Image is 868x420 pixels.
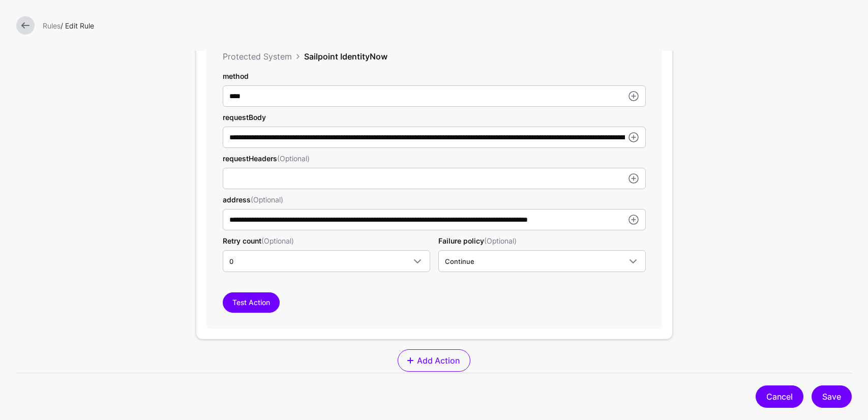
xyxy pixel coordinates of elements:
a: Cancel [756,385,803,408]
span: Protected System [223,51,292,62]
label: address [223,194,283,205]
label: Failure policy [438,235,517,246]
label: Retry count [223,235,294,246]
span: (Optional) [484,236,517,245]
label: requestHeaders [223,153,310,164]
span: (Optional) [261,236,294,245]
div: / Edit Rule [39,20,856,31]
span: (Optional) [251,195,283,204]
a: Rules [43,21,61,30]
button: Save [812,385,852,408]
label: requestBody [223,112,266,123]
button: Test Action [223,292,280,313]
span: Sailpoint IdentityNow [304,51,387,62]
span: Add Action [416,354,461,367]
span: 0 [229,257,233,265]
span: (Optional) [277,154,310,163]
span: Continue [445,257,474,265]
label: method [223,71,249,81]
